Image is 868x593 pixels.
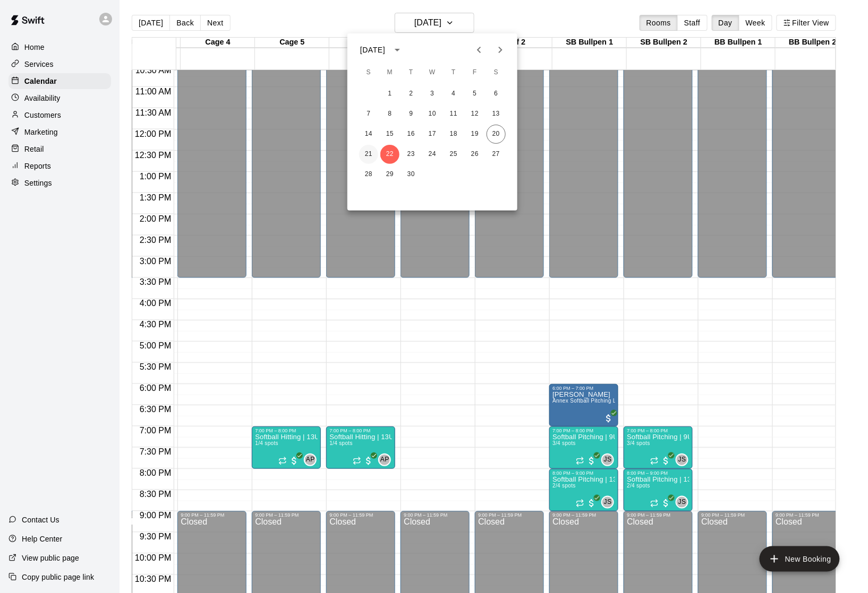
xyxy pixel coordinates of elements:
[359,145,378,164] button: 21
[359,62,378,83] span: Sunday
[402,84,421,103] button: 2
[465,104,484,124] button: 12
[380,145,399,164] button: 22
[423,84,442,103] button: 3
[359,165,378,184] button: 28
[423,104,442,124] button: 10
[487,104,506,124] button: 13
[444,62,463,83] span: Thursday
[444,84,463,103] button: 4
[465,145,484,164] button: 26
[490,39,511,60] button: Next month
[487,84,506,103] button: 6
[465,62,484,83] span: Friday
[360,45,385,56] div: [DATE]
[380,84,399,103] button: 1
[402,165,421,184] button: 30
[423,125,442,144] button: 17
[487,145,506,164] button: 27
[487,125,506,144] button: 20
[444,104,463,124] button: 11
[487,62,506,83] span: Saturday
[465,125,484,144] button: 19
[444,125,463,144] button: 18
[402,125,421,144] button: 16
[423,145,442,164] button: 24
[380,62,399,83] span: Monday
[359,104,378,124] button: 7
[380,104,399,124] button: 8
[402,104,421,124] button: 9
[359,125,378,144] button: 14
[423,62,442,83] span: Wednesday
[402,145,421,164] button: 23
[402,62,421,83] span: Tuesday
[469,39,490,60] button: Previous month
[388,41,406,59] button: calendar view is open, switch to year view
[444,145,463,164] button: 25
[465,84,484,103] button: 5
[380,165,399,184] button: 29
[380,125,399,144] button: 15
